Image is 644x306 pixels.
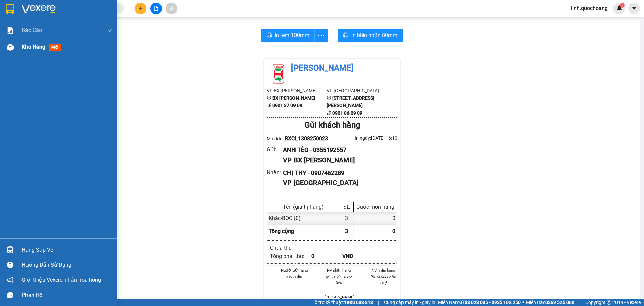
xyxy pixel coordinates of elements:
button: caret-down [628,3,640,14]
span: In tem 100mm [275,31,309,39]
span: printer [343,32,348,39]
span: message [7,292,13,298]
img: solution-icon [7,27,14,34]
span: Cung cấp máy in - giấy in: [384,299,436,306]
span: notification [7,277,13,283]
div: VND [342,252,374,260]
span: file-add [154,6,158,11]
div: Hàng sắp về [22,245,112,255]
li: VP [GEOGRAPHIC_DATA] [327,87,387,94]
div: 0907462289 [64,29,132,38]
img: warehouse-icon [7,44,14,51]
img: logo.jpg [267,62,290,85]
div: VP [GEOGRAPHIC_DATA] [283,178,392,188]
span: ⚪️ [522,301,524,304]
strong: 0369 525 060 [545,300,574,305]
span: BXCL1308250023 [285,135,328,142]
b: BX [PERSON_NAME] [272,95,315,101]
span: question-circle [7,262,13,268]
div: 0 [311,252,342,260]
li: VP BX [PERSON_NAME] [267,87,327,94]
span: | [378,299,379,306]
span: copyright [607,300,611,305]
b: 0901 87 09 09 [272,103,302,108]
span: environment [327,96,331,100]
div: Hướng dẫn sử dụng [22,260,112,270]
div: Mã đơn: [267,134,332,143]
span: CƠM THANH THÚY [6,39,40,75]
div: CHỊ THY [64,21,132,29]
span: Giới thiệu Vexere, nhận hoa hồng [22,276,101,284]
div: 3 [340,212,354,225]
div: Gửi : [267,145,283,154]
span: 1 [621,3,623,8]
span: Khác - BỌC (0) [269,215,301,221]
div: [GEOGRAPHIC_DATA] [64,6,132,21]
span: Hỗ trợ kỹ thuật: [311,299,373,306]
span: linh.quochoang [566,4,613,12]
span: Miền Bắc [526,299,574,306]
span: Miền Nam [438,299,521,306]
li: NV nhận hàng [325,267,353,273]
strong: 1900 633 818 [344,300,373,305]
i: (Kí và ghi rõ họ tên) [326,274,352,285]
span: Gửi: [6,6,16,13]
div: SL [342,204,352,210]
div: BX [PERSON_NAME] [6,6,59,22]
img: icon-new-feature [616,5,622,11]
span: caret-down [631,5,637,11]
b: [STREET_ADDRESS][PERSON_NAME] [327,95,374,108]
div: Gửi khách hàng [267,119,397,132]
div: Chưa thu [270,244,311,252]
span: Nhận: [64,6,80,13]
div: 0 [354,212,397,225]
div: In ngày: [DATE] 16:10 [332,134,397,142]
span: plus [138,6,143,11]
button: printerIn biên nhận 80mm [338,29,403,42]
div: ANH TÈO - 0355192557 [283,145,392,155]
button: plus [135,3,146,14]
span: aim [169,6,174,11]
strong: 0708 023 035 - 0935 103 250 [459,300,521,305]
span: phone [267,103,271,108]
img: logo-vxr [6,4,14,14]
button: more [314,29,328,42]
span: printer [267,32,272,39]
div: Tên (giá trị hàng) [269,204,338,210]
button: aim [166,3,177,14]
span: 0 [392,228,395,234]
span: down [107,28,112,33]
div: ANH TÈO [6,22,59,30]
li: [PERSON_NAME] [267,62,397,75]
li: Người gửi hàng xác nhận [280,267,309,279]
li: [PERSON_NAME] [325,294,353,300]
span: DĐ: [6,43,15,50]
sup: 1 [620,3,625,8]
span: Tổng cộng [269,228,294,234]
button: printerIn tem 100mm [261,29,315,42]
div: VP BX [PERSON_NAME] [283,155,392,165]
span: environment [267,96,271,100]
span: more [315,31,327,40]
i: (Kí và ghi rõ họ tên) [370,274,396,285]
div: Cước món hàng [355,204,395,210]
b: 0901 86 09 09 [332,110,362,116]
span: | [579,299,580,306]
li: NV nhận hàng [369,267,397,273]
button: file-add [150,3,162,14]
span: Báo cáo [22,26,42,34]
span: 3 [345,228,348,234]
div: 0355192557 [6,30,59,39]
div: Nhận : [267,168,283,177]
img: warehouse-icon [7,246,14,253]
div: Phản hồi [22,290,112,300]
span: mới [49,44,61,51]
div: Tổng phải thu : [270,252,311,260]
span: Kho hàng [22,44,45,50]
div: CHỊ THY - 0907462289 [283,168,392,178]
span: phone [327,111,331,115]
span: In biên nhận 80mm [351,31,397,39]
